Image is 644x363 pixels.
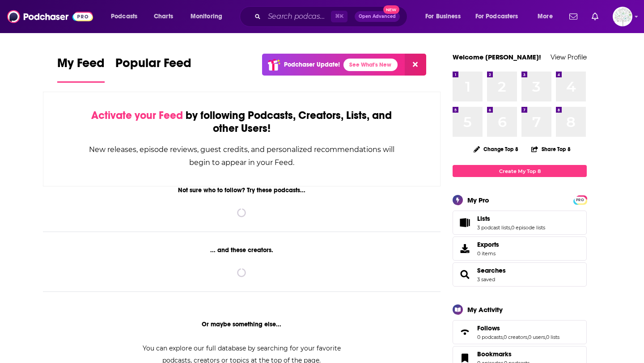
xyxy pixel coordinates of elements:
[531,140,571,158] button: Share Top 8
[43,246,441,254] div: ... and these creators.
[456,326,474,338] a: Follows
[456,216,474,229] a: Lists
[503,334,504,340] span: ,
[88,143,395,169] div: New releases, episode reviews, guest credits, and personalized recommendations will begin to appe...
[115,55,191,83] a: Popular Feed
[191,10,222,23] span: Monitoring
[453,320,587,344] span: Follows
[613,7,632,26] img: User Profile
[467,196,489,204] div: My Pro
[528,334,545,340] a: 0 users
[248,6,416,27] div: Search podcasts, credits, & more...
[477,224,510,231] a: 3 podcast lists
[105,9,149,24] button: open menu
[57,55,105,83] a: My Feed
[511,224,545,231] a: 0 episode lists
[588,9,602,24] a: Show notifications dropdown
[477,350,530,358] a: Bookmarks
[467,305,503,314] div: My Activity
[468,144,524,155] button: Change Top 8
[359,14,396,19] span: Open Advanced
[538,10,553,23] span: More
[453,165,587,177] a: Create My Top 8
[453,236,587,261] a: Exports
[456,268,474,281] a: Searches
[477,350,512,358] span: Bookmarks
[545,334,546,340] span: ,
[477,250,499,257] span: 0 items
[148,9,178,24] a: Charts
[613,7,632,26] button: Show profile menu
[331,11,347,22] span: ⌘ K
[531,9,564,24] button: open menu
[477,276,495,283] a: 3 saved
[355,11,400,22] button: Open AdvancedNew
[575,196,585,203] a: PRO
[43,186,441,194] div: Not sure who to follow? Try these podcasts...
[527,334,528,340] span: ,
[575,197,585,203] span: PRO
[284,61,340,68] p: Podchaser Update!
[184,9,234,24] button: open menu
[43,321,441,328] div: Or maybe something else...
[91,109,183,122] span: Activate your Feed
[453,53,541,61] a: Welcome [PERSON_NAME]!
[477,241,499,249] span: Exports
[546,334,559,340] a: 0 lists
[115,55,191,76] span: Popular Feed
[456,242,474,255] span: Exports
[57,55,105,76] span: My Feed
[613,7,632,26] span: Logged in as WunderTanya
[111,10,137,23] span: Podcasts
[264,9,331,24] input: Search podcasts, credits, & more...
[419,9,472,24] button: open menu
[477,324,559,332] a: Follows
[475,10,518,23] span: For Podcasters
[453,211,587,235] span: Lists
[477,215,545,223] a: Lists
[343,59,398,71] a: See What's New
[88,109,395,135] div: by following Podcasts, Creators, Lists, and other Users!
[504,334,527,340] a: 0 creators
[425,10,461,23] span: For Business
[470,9,531,24] button: open menu
[477,266,506,274] a: Searches
[510,224,511,231] span: ,
[453,262,587,287] span: Searches
[154,10,173,23] span: Charts
[477,324,500,332] span: Follows
[477,334,503,340] a: 0 podcasts
[383,5,399,14] span: New
[7,8,93,25] img: Podchaser - Follow, Share and Rate Podcasts
[566,9,581,24] a: Show notifications dropdown
[551,53,587,61] a: View Profile
[477,215,490,223] span: Lists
